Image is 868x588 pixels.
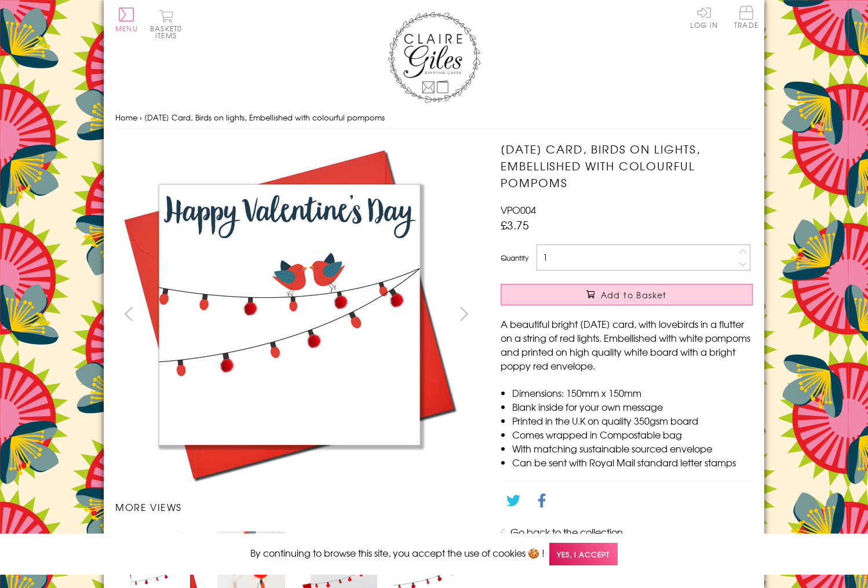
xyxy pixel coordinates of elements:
[501,253,528,263] label: Quantity
[734,6,758,28] span: Trade
[115,141,463,488] img: Valentine's Day Card, Birds on lights, Embellished with colourful pompoms
[477,141,825,488] img: Valentine's Day Card, Birds on lights, Embellished with colourful pompoms
[150,9,182,39] button: Basket0 items
[388,12,480,103] img: Claire Giles Greetings Cards
[549,543,618,565] span: Yes, I accept
[115,500,477,514] h3: More views
[510,525,623,539] a: Go back to the collection
[155,23,182,41] span: 0 items
[115,112,137,123] a: Home
[451,301,477,327] button: next
[512,455,753,469] li: Can be sent with Royal Mail standard letter stamps
[512,386,753,400] li: Dimensions: 150mm x 150mm
[140,112,142,123] span: ›
[512,441,753,455] li: With matching sustainable sourced envelope
[115,8,138,32] button: Menu
[501,317,753,372] p: A beautiful bright [DATE] card, with lovebirds in a flutter on a string of red lights. Embellishe...
[690,6,718,28] a: Log In
[512,414,753,428] li: Printed in the U.K on quality 350gsm board
[512,428,753,441] li: Comes wrapped in Compostable bag
[501,141,753,191] h1: [DATE] Card, Birds on lights, Embellished with colourful pompoms
[115,23,138,34] span: Menu
[501,203,536,217] span: VPO004
[115,106,753,130] nav: breadcrumbs
[501,217,529,233] span: £3.75
[115,301,141,327] button: prev
[501,284,753,305] button: Add to Basket
[734,6,758,31] a: Trade
[144,112,385,123] span: [DATE] Card, Birds on lights, Embellished with colourful pompoms
[512,400,753,414] li: Blank inside for your own message
[601,289,667,301] span: Add to Basket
